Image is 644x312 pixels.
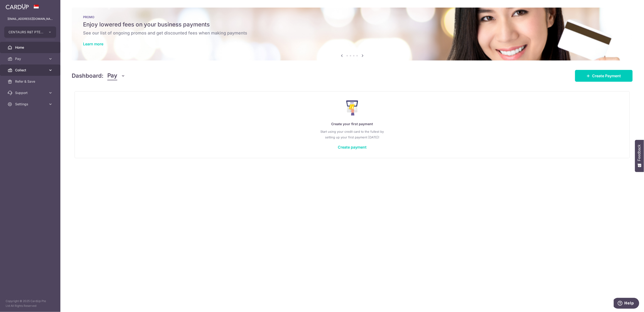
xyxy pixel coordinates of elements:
[614,298,639,310] iframe: Opens a widget where you can find more information
[635,140,644,172] button: Feedback - Show survey
[15,90,46,95] span: Support
[15,56,46,61] span: Pay
[83,30,621,36] h6: See our list of ongoing promos and get discounted fees when making payments
[107,71,125,80] button: Pay
[84,121,620,127] p: Create your first payment
[15,68,46,73] span: Collect
[83,21,621,28] h5: Enjoy lowered fees on your business payments
[6,4,29,9] img: CardUp
[84,129,620,140] p: Start using your credit card to the fullest by setting up your first payment [DATE]!
[346,100,358,115] img: Make Payment
[107,71,117,80] span: Pay
[8,17,53,21] p: [EMAIL_ADDRESS][DOMAIN_NAME]
[8,30,43,34] span: CENTAURS R&T PTE. LTD.
[15,79,46,84] span: Refer & Save
[575,70,633,82] a: Create Payment
[72,72,104,80] h4: Dashboard:
[15,102,46,107] span: Settings
[15,45,46,50] span: Home
[592,73,621,79] span: Create Payment
[83,15,621,19] p: PROMO
[72,8,633,60] img: Latest Promos Banner
[83,42,103,46] a: Learn more
[4,26,56,38] button: CENTAURS R&T PTE. LTD.
[637,145,642,161] span: Feedback
[338,145,367,150] a: Create payment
